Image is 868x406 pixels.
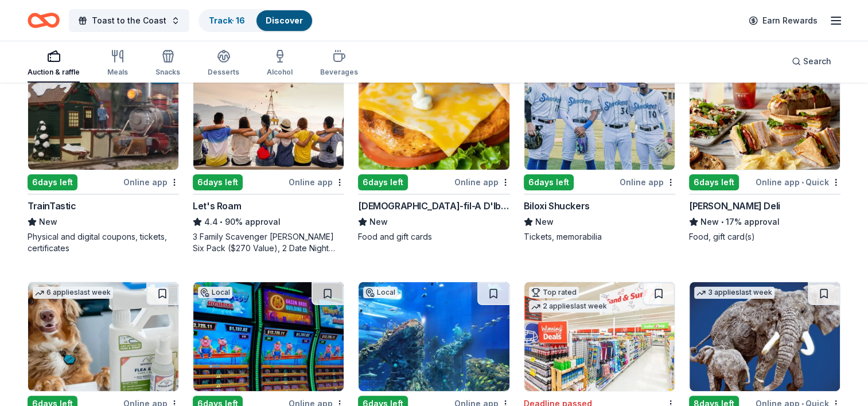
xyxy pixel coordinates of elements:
[359,282,509,391] img: Image for Mississippi Aquarium
[620,175,675,189] div: Online app
[803,54,831,68] span: Search
[700,215,719,229] span: New
[320,45,358,83] button: Beverages
[524,231,675,243] div: Tickets, memorabilia
[524,60,675,243] a: Image for Biloxi ShuckersLocal6days leftOnline appBiloxi ShuckersNewTickets, memorabilia
[28,7,60,34] a: Home
[28,61,178,170] img: Image for TrainTastic
[535,215,554,229] span: New
[92,14,166,28] span: Toast to the Coast
[28,174,77,190] div: 6 days left
[289,175,344,189] div: Online app
[721,217,723,227] span: •
[198,287,232,298] div: Local
[783,50,840,73] button: Search
[524,61,675,170] img: Image for Biloxi Shuckers
[689,199,780,213] div: [PERSON_NAME] Deli
[107,68,128,77] div: Meals
[266,15,303,25] a: Discover
[193,174,243,190] div: 6 days left
[123,175,179,189] div: Online app
[208,68,239,77] div: Desserts
[267,68,293,77] div: Alcohol
[155,68,180,77] div: Snacks
[689,174,739,190] div: 6 days left
[742,10,824,31] a: Earn Rewards
[28,282,178,391] img: Image for Wondercide
[209,15,245,25] a: Track· 16
[193,282,344,391] img: Image for Boomtown Casino Biloxi
[220,217,223,227] span: •
[756,175,840,189] div: Online app Quick
[359,61,509,170] img: Image for Chick-fil-A D'Iberville
[801,178,804,187] span: •
[689,215,840,229] div: 17% approval
[358,199,509,213] div: [DEMOGRAPHIC_DATA]-fil-A D'Iberville
[689,231,840,243] div: Food, gift card(s)
[690,61,840,170] img: Image for McAlister's Deli
[689,60,840,243] a: Image for McAlister's Deli7 applieslast week6days leftOnline app•Quick[PERSON_NAME] DeliNew•17% a...
[28,68,80,77] div: Auction & raffle
[363,287,398,298] div: Local
[193,61,344,170] img: Image for Let's Roam
[690,282,840,391] img: Image for Foundation Michelangelo
[358,60,509,243] a: Image for Chick-fil-A D'IbervilleLocal6days leftOnline app[DEMOGRAPHIC_DATA]-fil-A D'IbervilleNew...
[369,215,388,229] span: New
[28,199,76,213] div: TrainTastic
[193,60,344,254] a: Image for Let's Roam3 applieslast week6days leftOnline appLet's Roam4.4•90% approval3 Family Scav...
[529,287,579,298] div: Top rated
[69,9,189,32] button: Toast to the Coast
[193,215,344,229] div: 90% approval
[267,45,293,83] button: Alcohol
[204,215,218,229] span: 4.4
[33,287,113,299] div: 6 applies last week
[358,231,509,243] div: Food and gift cards
[529,300,609,313] div: 2 applies last week
[358,174,408,190] div: 6 days left
[155,45,180,83] button: Snacks
[524,199,590,213] div: Biloxi Shuckers
[524,174,574,190] div: 6 days left
[193,199,241,213] div: Let's Roam
[198,9,313,32] button: Track· 16Discover
[454,175,510,189] div: Online app
[28,231,179,254] div: Physical and digital coupons, tickets, certificates
[524,282,675,391] img: Image for Winn-Dixie
[28,45,80,83] button: Auction & raffle
[320,68,358,77] div: Beverages
[28,60,179,254] a: Image for TrainTasticLocal6days leftOnline appTrainTasticNewPhysical and digital coupons, tickets...
[107,45,128,83] button: Meals
[694,287,774,299] div: 3 applies last week
[208,45,239,83] button: Desserts
[193,231,344,254] div: 3 Family Scavenger [PERSON_NAME] Six Pack ($270 Value), 2 Date Night Scavenger [PERSON_NAME] Two ...
[39,215,57,229] span: New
